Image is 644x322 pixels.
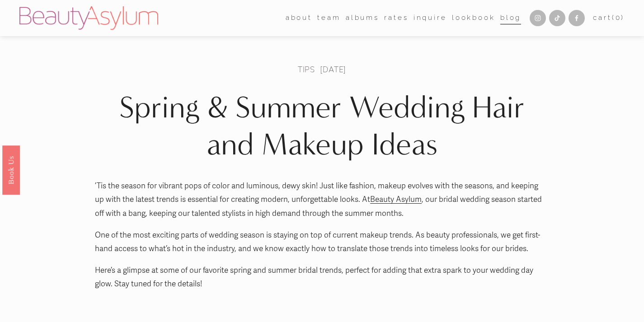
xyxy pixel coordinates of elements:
[452,11,495,25] a: Lookbook
[19,6,158,30] img: Beauty Asylum | Bridal Hair &amp; Makeup Charlotte &amp; Atlanta
[95,229,549,256] p: One of the most exciting parts of wedding season is staying on top of current makeup trends. As b...
[569,10,585,26] a: Facebook
[549,10,565,26] a: TikTok
[95,89,549,163] h1: Spring & Summer Wedding Hair and Makeup Ideas
[95,179,549,221] p: ’Tis the season for vibrant pops of color and luminous, dewy skin! Just like fashion, makeup evol...
[500,11,521,25] a: Blog
[346,11,379,25] a: albums
[593,12,625,24] a: 0 items in cart
[2,145,20,194] a: Book Us
[317,11,340,25] a: folder dropdown
[530,10,546,26] a: Instagram
[317,12,340,24] span: team
[384,11,408,25] a: Rates
[286,12,312,24] span: about
[95,264,549,291] p: Here’s a glimpse at some of our favorite spring and summer bridal trends, perfect for adding that...
[298,64,315,75] a: Tips
[320,64,346,75] span: [DATE]
[612,14,625,22] span: ( )
[616,14,621,22] span: 0
[370,195,422,204] a: Beauty Asylum
[414,11,447,25] a: Inquire
[286,11,312,25] a: folder dropdown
